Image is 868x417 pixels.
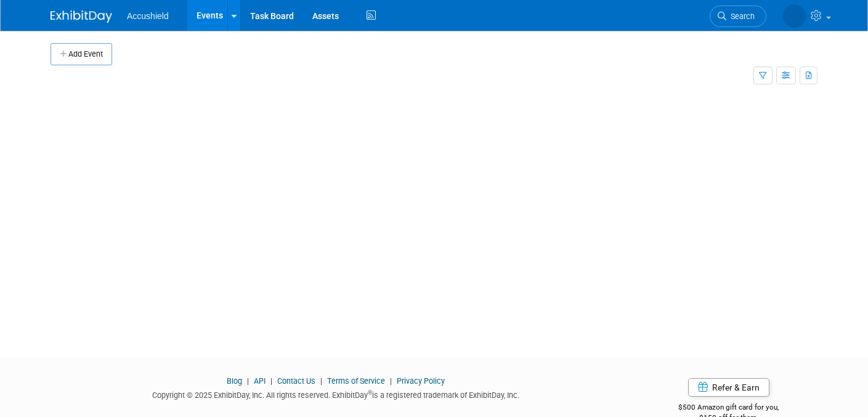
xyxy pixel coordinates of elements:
[227,376,242,386] a: Blog
[254,376,266,386] a: API
[368,389,372,396] sup: ®
[782,4,806,28] img: Peggy White
[726,12,755,21] span: Search
[397,376,445,386] a: Privacy Policy
[710,6,766,27] a: Search
[244,376,252,386] span: |
[51,10,112,23] img: ExhibitDay
[127,11,169,21] span: Accushield
[267,376,275,386] span: |
[327,376,385,386] a: Terms of Service
[688,378,769,397] a: Refer & Earn
[317,376,325,386] span: |
[387,376,395,386] span: |
[51,43,112,65] button: Add Event
[51,387,621,401] div: Copyright © 2025 ExhibitDay, Inc. All rights reserved. ExhibitDay is a registered trademark of Ex...
[277,376,315,386] a: Contact Us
